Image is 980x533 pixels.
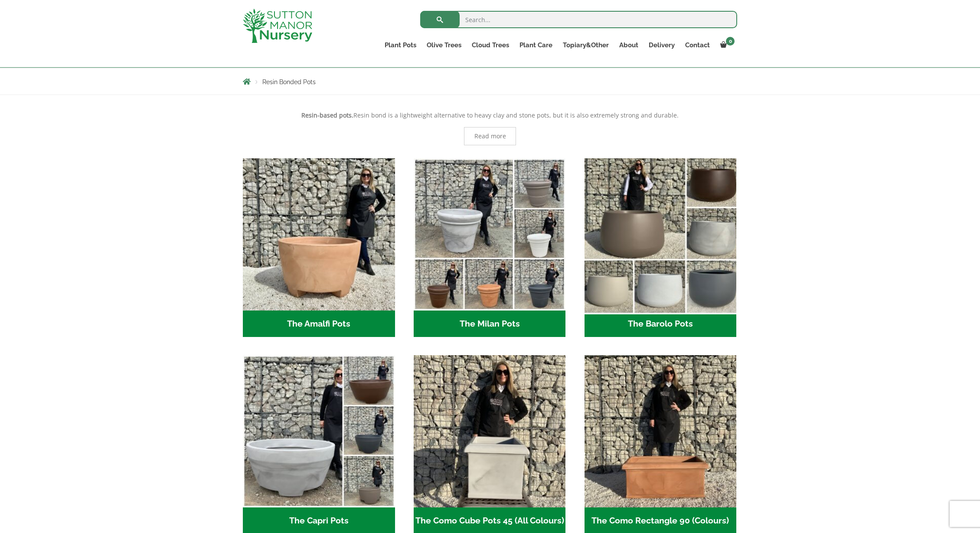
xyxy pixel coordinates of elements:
[243,9,312,43] img: logo
[243,78,737,85] nav: Breadcrumbs
[243,355,395,507] img: The Capri Pots
[301,111,353,119] strong: Resin-based pots.
[262,78,316,85] span: Resin Bonded Pots
[414,355,566,507] img: The Como Cube Pots 45 (All Colours)
[467,39,514,51] a: Cloud Trees
[243,158,395,337] a: Visit product category The Amalfi Pots
[414,158,566,311] img: The Milan Pots
[644,39,680,51] a: Delivery
[414,311,566,337] h2: The Milan Pots
[585,355,737,507] img: The Como Rectangle 90 (Colours)
[715,39,737,51] a: 0
[680,39,715,51] a: Contact
[474,133,506,139] span: Read more
[581,154,740,314] img: The Barolo Pots
[726,37,735,46] span: 0
[585,311,737,337] h2: The Barolo Pots
[421,39,467,51] a: Olive Trees
[585,158,737,337] a: Visit product category The Barolo Pots
[379,39,421,51] a: Plant Pots
[420,11,737,28] input: Search...
[243,311,395,337] h2: The Amalfi Pots
[243,110,737,121] p: Resin bond is a lightweight alternative to heavy clay and stone pots, but it is also extremely st...
[558,39,614,51] a: Topiary&Other
[414,158,566,337] a: Visit product category The Milan Pots
[514,39,558,51] a: Plant Care
[243,158,395,311] img: The Amalfi Pots
[614,39,644,51] a: About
